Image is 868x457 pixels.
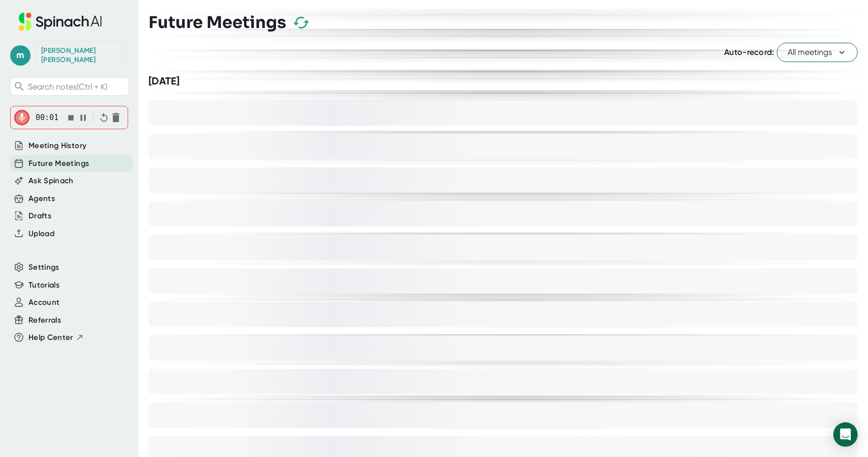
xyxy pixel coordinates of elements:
div: Open Intercom Messenger [833,422,858,447]
span: Auto-record: [724,47,774,57]
span: Search notes (Ctrl + K) [28,82,107,92]
button: Ask Spinach [28,175,74,187]
button: Agents [28,193,55,205]
button: Future Meetings [28,158,89,169]
span: m [10,45,31,66]
div: Mallory Duea [41,46,117,64]
button: Upload [28,228,54,240]
button: Referrals [28,315,61,326]
span: All meetings [788,46,847,59]
span: Help Center [28,332,73,344]
button: Help Center [28,332,84,344]
button: Settings [28,262,59,273]
button: Account [28,297,59,308]
button: Drafts [28,210,51,222]
button: All meetings [777,43,858,62]
span: 00:01 [36,113,58,122]
button: Tutorials [28,279,59,291]
div: [DATE] [148,75,858,88]
button: Meeting History [28,140,86,152]
h3: Future Meetings [148,13,286,32]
